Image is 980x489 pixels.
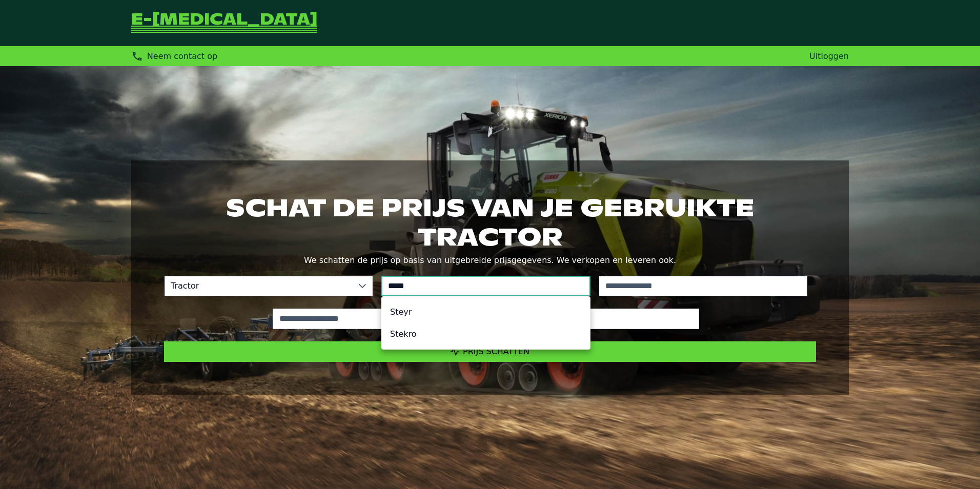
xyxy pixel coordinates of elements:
[131,12,317,34] a: Terug naar de startpagina
[382,297,590,349] ul: Option List
[165,276,352,296] span: Tractor
[164,193,816,251] h1: Schat de prijs van je gebruikte tractor
[463,347,529,356] span: Prijs schatten
[809,51,849,61] a: Uitloggen
[382,301,590,323] li: Steyr
[382,323,590,345] li: Stekro
[147,51,217,61] span: Neem contact op
[164,253,816,268] p: We schatten de prijs op basis van uitgebreide prijsgegevens. We verkopen en leveren ook.
[164,341,816,362] button: Prijs schatten
[131,50,217,62] div: Neem contact op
